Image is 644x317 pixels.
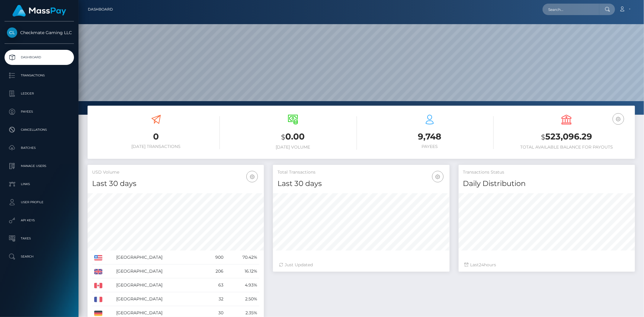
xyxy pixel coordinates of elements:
a: Dashboard [88,3,113,16]
h6: [DATE] Volume [229,145,357,150]
a: Batches [5,140,74,155]
img: GB.png [94,269,102,274]
h6: Total Available Balance for Payouts [503,145,630,150]
img: US.png [94,255,102,261]
td: 32 [204,292,226,306]
a: Search [5,249,74,264]
a: Links [5,177,74,192]
a: Dashboard [5,50,74,65]
img: DE.png [94,311,102,316]
td: [GEOGRAPHIC_DATA] [114,264,204,278]
img: MassPay Logo [12,5,66,17]
a: Transactions [5,68,74,83]
img: FR.png [94,297,102,302]
h5: Total Transactions [277,169,445,175]
div: Last hours [465,262,629,268]
h6: [DATE] Transactions [92,144,220,149]
p: Manage Users [7,162,72,171]
div: Just Updated [279,262,443,268]
img: CA.png [94,283,102,288]
td: 70.42% [226,251,259,264]
p: API Keys [7,216,72,225]
span: Checkmate Gaming LLC [5,30,74,35]
p: Taxes [7,234,72,243]
img: Checkmate Gaming LLC [7,27,17,38]
td: [GEOGRAPHIC_DATA] [114,251,204,264]
td: 206 [204,264,226,278]
p: Links [7,180,72,189]
h3: 9,748 [366,131,494,142]
a: Manage Users [5,158,74,174]
small: $ [541,133,545,141]
p: User Profile [7,198,72,207]
a: Ledger [5,86,74,101]
small: $ [281,133,285,141]
h4: Last 30 days [92,178,259,189]
h5: Transactions Status [463,169,630,175]
a: Cancellations [5,122,74,137]
td: 63 [204,278,226,292]
p: Transactions [7,71,72,80]
h4: Daily Distribution [463,178,630,189]
a: User Profile [5,195,74,210]
input: Search... [543,4,599,15]
p: Ledger [7,89,72,98]
td: 16.12% [226,264,259,278]
span: 24 [479,262,484,267]
td: 4.93% [226,278,259,292]
a: API Keys [5,213,74,228]
h5: USD Volume [92,169,259,175]
a: Taxes [5,231,74,246]
p: Dashboard [7,53,72,62]
h3: 0 [92,131,220,142]
td: 900 [204,251,226,264]
h3: 0.00 [229,131,357,143]
p: Payees [7,107,72,116]
td: 2.50% [226,292,259,306]
h3: 523,096.29 [503,131,630,143]
td: [GEOGRAPHIC_DATA] [114,278,204,292]
h4: Last 30 days [277,178,445,189]
p: Search [7,252,72,261]
td: [GEOGRAPHIC_DATA] [114,292,204,306]
h6: Payees [366,144,494,149]
p: Cancellations [7,125,72,134]
p: Batches [7,143,72,152]
a: Payees [5,104,74,119]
